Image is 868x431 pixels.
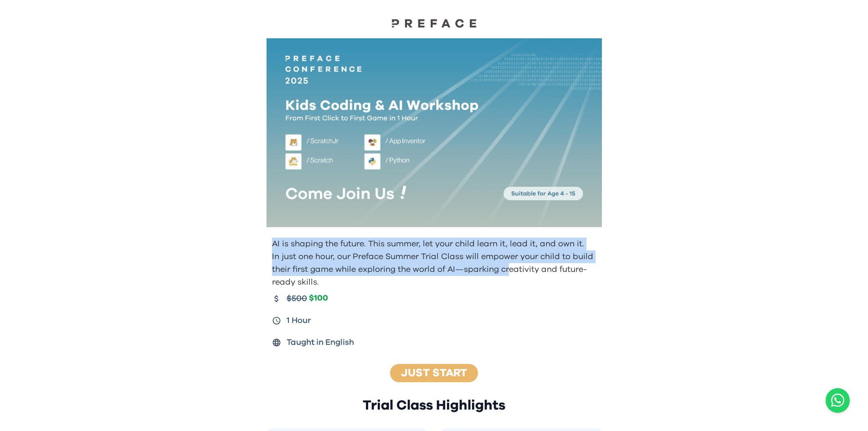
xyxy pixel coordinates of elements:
button: Open WhatsApp chat [826,388,850,413]
p: AI is shaping the future. This summer, let your child learn it, lead it, and own it. [272,238,598,250]
button: Just Start [387,363,481,383]
a: Just Start [401,368,467,379]
span: $100 [309,293,328,304]
span: Taught in English [287,336,354,349]
p: In just one hour, our Preface Summer Trial Class will empower your child to build their first gam... [272,250,598,289]
a: Preface Logo [389,18,480,31]
img: Kids learning to code [267,38,602,227]
img: Preface Logo [389,18,480,28]
span: 1 Hour [287,314,311,327]
span: $500 [287,292,307,305]
a: Chat with us on WhatsApp [826,388,850,413]
h2: Trial Class Highlights [267,397,602,414]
